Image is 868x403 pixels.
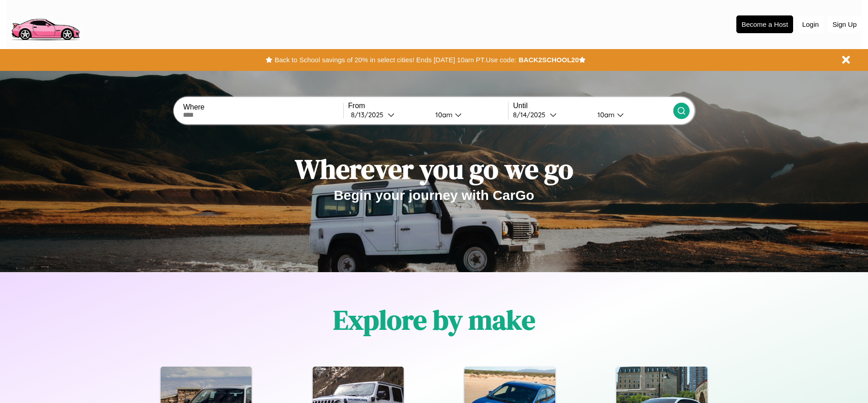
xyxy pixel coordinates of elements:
button: Back to School savings of 20% in select cities! Ends [DATE] 10am PT.Use code: [272,54,518,66]
label: Until [513,102,673,110]
b: BACK2SCHOOL20 [518,56,579,64]
img: logo [7,5,84,43]
button: Sign Up [828,16,861,33]
div: 8 / 13 / 2025 [351,110,388,119]
label: From [348,102,508,110]
button: Login [798,16,824,33]
h1: Explore by make [333,301,535,338]
button: Become a Host [736,15,793,33]
button: 10am [590,110,673,119]
div: 8 / 14 / 2025 [513,110,550,119]
button: 10am [428,110,508,119]
div: 10am [431,110,455,119]
div: 10am [593,110,617,119]
label: Where [183,103,343,111]
button: 8/13/2025 [348,110,428,119]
